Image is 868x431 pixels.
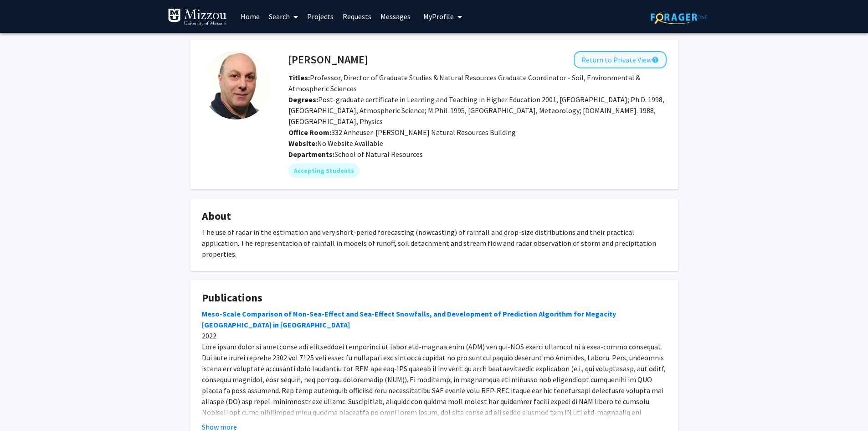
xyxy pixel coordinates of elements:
span: Professor, Director of Graduate Studies & Natural Resources Graduate Coordinator - Soil, Environm... [288,73,640,93]
b: Website: [288,139,317,148]
img: ForagerOne Logo [651,10,708,24]
a: Home [236,0,264,32]
a: Requests [338,0,376,32]
img: Profile Picture [202,51,270,119]
h4: Publications [202,291,667,305]
b: Titles: [288,73,310,82]
mat-chip: Accepting Students [288,163,360,178]
a: Messages [376,0,415,32]
b: Departments: [288,150,334,159]
img: University of Missouri Logo [168,8,227,26]
button: Return to Private View [574,51,667,68]
span: School of Natural Resources [334,150,423,159]
span: No Website Available [288,139,383,148]
mat-icon: help [652,54,659,65]
a: Projects [303,0,338,32]
h4: [PERSON_NAME] [288,51,368,68]
div: The use of radar in the estimation and very short-period forecasting (nowcasting) of rainfall and... [202,227,667,260]
h4: About [202,210,667,223]
a: Search [264,0,303,32]
iframe: Chat [7,390,39,424]
span: Post-graduate certificate in Learning and Teaching in Higher Education 2001, [GEOGRAPHIC_DATA]; P... [288,95,664,126]
span: 332 Anheuser-[PERSON_NAME] Natural Resources Building [288,128,516,137]
b: Degrees: [288,95,318,104]
b: Office Room: [288,128,331,137]
span: My Profile [423,12,454,21]
a: Meso-Scale Comparison of Non-Sea-Effect and Sea-Effect Snowfalls, and Development of Prediction A... [202,309,616,329]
